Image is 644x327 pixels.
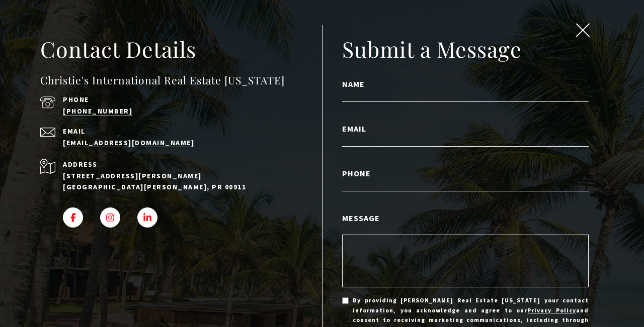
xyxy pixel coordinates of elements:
button: close modal [573,23,592,40]
label: Phone [342,167,589,180]
p: Address [63,159,294,170]
h2: Submit a Message [342,35,589,63]
a: FACEBOOK - open in a new tab [63,207,83,228]
a: call (939) 337-3000 [63,106,132,116]
a: Privacy Policy - open in a new tab [527,306,576,314]
a: INSTAGRAM - open in a new tab [100,207,120,228]
a: LINKEDIN - open in a new tab [137,207,157,228]
h4: Christie's International Real Estate [US_STATE] [40,72,322,88]
input: By providing [PERSON_NAME] Real Estate [US_STATE] your contact information, you acknowledge and a... [342,297,349,304]
p: [STREET_ADDRESS][PERSON_NAME] [GEOGRAPHIC_DATA][PERSON_NAME], PR 00911 [63,170,294,193]
p: Email [63,128,294,135]
label: Name [342,77,589,90]
label: Message [342,211,589,225]
a: [EMAIL_ADDRESS][DOMAIN_NAME] [63,138,194,147]
h2: Contact Details [40,35,322,63]
p: Phone [63,96,294,103]
label: Email [342,122,589,135]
